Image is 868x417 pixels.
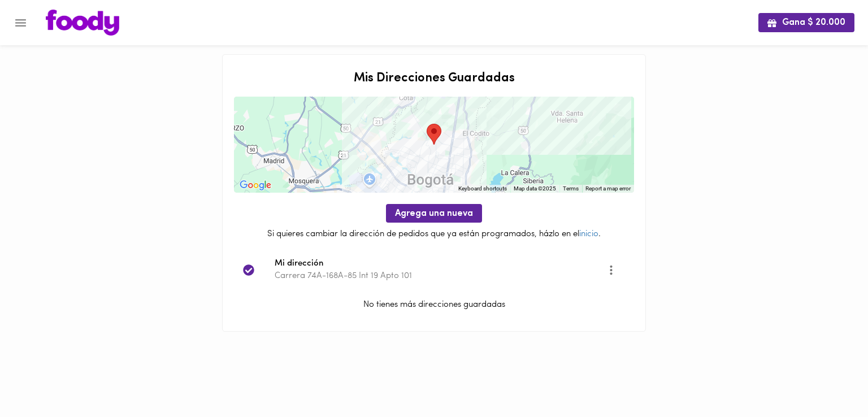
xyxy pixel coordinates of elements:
[234,299,634,311] p: No tienes más direcciones guardadas
[46,10,119,36] img: logo.png
[234,228,634,240] p: Si quieres cambiar la dirección de pedidos que ya están programados, házlo en el .
[275,270,607,282] p: Carrera 74A-168A-85 Int 19 Apto 101
[563,185,579,192] a: Terms
[458,185,507,193] button: Keyboard shortcuts
[237,178,274,193] a: Open this area in Google Maps (opens a new window)
[585,185,631,192] a: Report a map error
[758,13,854,32] button: Gana $ 20.000
[767,18,845,28] span: Gana $ 20.000
[514,185,556,192] span: Map data ©2025
[802,351,857,406] iframe: Messagebird Livechat Widget
[234,72,634,85] h2: Mis Direcciones Guardadas
[275,258,607,271] span: Mi dirección
[7,9,34,37] button: Menu
[395,208,473,219] span: Agrega una nueva
[427,124,441,145] div: Tu dirección
[597,256,625,284] button: Opciones
[579,230,598,238] a: inicio
[237,178,274,193] img: Google
[386,204,482,223] button: Agrega una nueva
